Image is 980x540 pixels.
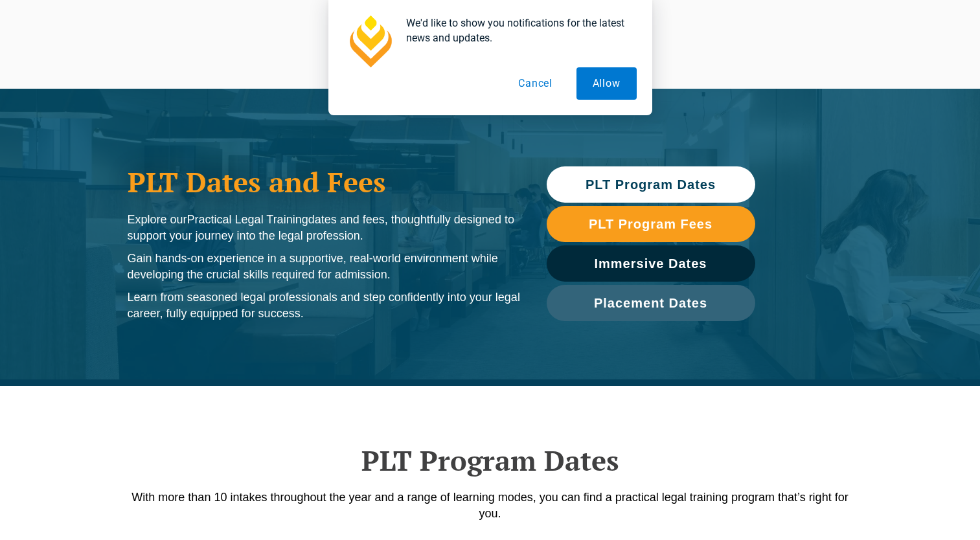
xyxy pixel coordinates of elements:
h2: PLT Program Dates [121,444,860,477]
span: PLT Program Fees [589,218,712,231]
img: notification icon [344,16,396,67]
p: Gain hands-on experience in a supportive, real-world environment while developing the crucial ski... [128,251,521,283]
a: PLT Program Fees [547,206,755,242]
div: We'd like to show you notifications for the latest news and updates. [396,16,637,45]
span: PLT Program Dates [586,178,716,191]
p: Explore our dates and fees, thoughtfully designed to support your journey into the legal profession. [128,212,521,244]
span: Immersive Dates [595,257,707,270]
button: Allow [576,67,637,100]
span: Placement Dates [594,297,707,309]
button: Cancel [502,67,569,100]
span: Practical Legal Training [187,213,308,226]
a: Immersive Dates [547,245,755,282]
h1: PLT Dates and Fees [128,166,521,198]
p: With more than 10 intakes throughout the year and a range of learning modes, you can find a pract... [121,489,860,522]
a: Placement Dates [547,285,755,321]
a: PLT Program Dates [547,166,755,203]
p: Learn from seasoned legal professionals and step confidently into your legal career, fully equipp... [128,289,521,322]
